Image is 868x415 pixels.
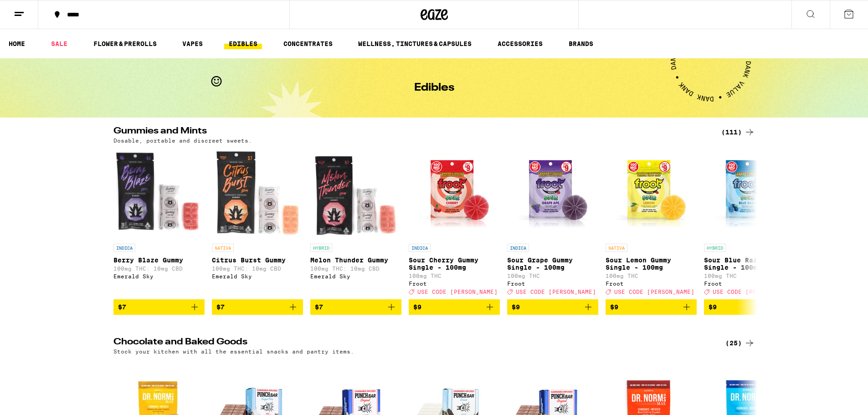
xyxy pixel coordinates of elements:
button: Add to bag [310,299,401,315]
p: SATIVA [212,244,234,252]
div: Froot [606,281,697,287]
button: Add to bag [113,299,205,315]
button: Add to bag [409,299,500,315]
span: $9 [610,303,618,311]
a: Open page for Melon Thunder Gummy from Emerald Sky [310,148,401,299]
a: Open page for Sour Lemon Gummy Single - 100mg from Froot [606,148,697,299]
div: Froot [704,281,795,287]
a: Open page for Sour Blue Razz Gummy Single - 100mg from Froot [704,148,795,299]
p: Sour Blue Razz Gummy Single - 100mg [704,256,795,271]
p: 100mg THC [409,273,500,279]
span: $9 [709,303,717,311]
p: 100mg THC: 10mg CBD [212,266,303,272]
span: $7 [315,303,323,311]
p: INDICA [507,244,529,252]
img: Emerald Sky - Citrus Burst Gummy [212,148,303,239]
a: EDIBLES [224,38,262,49]
img: Froot - Sour Grape Gummy Single - 100mg [507,148,598,239]
a: WELLNESS, TINCTURES & CAPSULES [354,38,476,49]
a: (111) [721,127,755,138]
p: 100mg THC: 10mg CBD [113,266,205,272]
p: INDICA [113,244,135,252]
div: Froot [409,281,500,287]
p: Dosable, portable and discreet sweets. [113,138,252,143]
div: Emerald Sky [113,273,205,279]
a: Open page for Citrus Burst Gummy from Emerald Sky [212,148,303,299]
a: VAPES [178,38,207,49]
span: USE CODE [PERSON_NAME] [417,289,498,295]
img: Emerald Sky - Melon Thunder Gummy [310,148,401,239]
button: Add to bag [704,299,795,315]
button: Add to bag [507,299,598,315]
a: HOME [4,38,30,49]
p: Citrus Burst Gummy [212,256,303,264]
span: $7 [118,303,126,311]
p: HYBRID [704,244,726,252]
p: 100mg THC: 10mg CBD [310,266,401,272]
img: Froot - Sour Cherry Gummy Single - 100mg [409,148,500,239]
div: Froot [507,281,598,287]
p: Sour Grape Gummy Single - 100mg [507,256,598,271]
a: CONCENTRATES [279,38,337,49]
img: Emerald Sky - Berry Blaze Gummy [113,148,205,239]
p: 100mg THC [704,273,795,279]
a: FLOWER & PREROLLS [89,38,161,49]
p: Stock your kitchen with all the essential snacks and pantry items. [113,348,354,354]
p: HYBRID [310,244,332,252]
a: BRANDS [564,38,598,49]
p: 100mg THC [606,273,697,279]
span: USE CODE [PERSON_NAME] [713,289,793,295]
p: Sour Cherry Gummy Single - 100mg [409,256,500,271]
button: Add to bag [212,299,303,315]
div: Emerald Sky [212,273,303,279]
button: Add to bag [606,299,697,315]
span: $9 [512,303,520,311]
a: Open page for Sour Cherry Gummy Single - 100mg from Froot [409,148,500,299]
div: Emerald Sky [310,273,401,279]
p: Melon Thunder Gummy [310,256,401,264]
img: Froot - Sour Lemon Gummy Single - 100mg [606,148,697,239]
span: USE CODE [PERSON_NAME] [614,289,694,295]
p: INDICA [409,244,431,252]
h2: Gummies and Mints [113,127,710,138]
a: SALE [46,38,72,49]
a: ACCESSORIES [493,38,547,49]
span: $7 [216,303,225,311]
h1: Edibles [414,82,454,93]
p: Berry Blaze Gummy [113,256,205,264]
a: Open page for Sour Grape Gummy Single - 100mg from Froot [507,148,598,299]
span: $9 [413,303,421,311]
span: USE CODE [PERSON_NAME] [516,289,596,295]
a: Open page for Berry Blaze Gummy from Emerald Sky [113,148,205,299]
img: Froot - Sour Blue Razz Gummy Single - 100mg [704,148,795,239]
a: (25) [725,338,755,348]
h2: Chocolate and Baked Goods [113,338,710,348]
p: Sour Lemon Gummy Single - 100mg [606,256,697,271]
p: SATIVA [606,244,627,252]
p: 100mg THC [507,273,598,279]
